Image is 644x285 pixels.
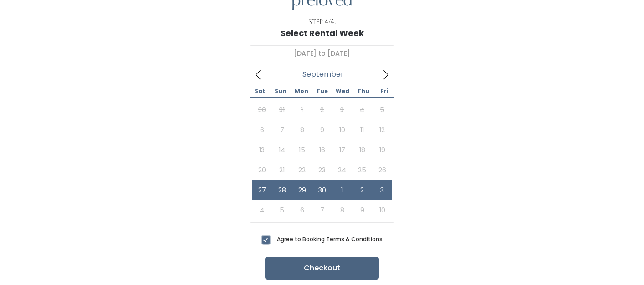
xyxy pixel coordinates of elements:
span: Sat [250,88,270,94]
span: Sun [270,88,291,94]
span: Wed [332,88,353,94]
span: September 29, 2025 [292,180,312,200]
div: Step 4/4: [308,17,336,27]
button: Checkout [265,257,379,280]
span: October 1, 2025 [332,180,352,200]
a: Agree to Booking Terms & Conditions [277,235,383,243]
input: Select week [250,45,394,62]
h1: Select Rental Week [281,29,364,38]
span: Tue [312,88,332,94]
span: Fri [374,88,394,94]
span: September [302,73,344,76]
span: Mon [291,88,312,94]
span: September 30, 2025 [312,180,332,200]
span: October 2, 2025 [352,180,372,200]
span: Thu [353,88,373,94]
span: October 3, 2025 [372,180,392,200]
span: September 28, 2025 [272,180,292,200]
span: September 27, 2025 [252,180,272,200]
